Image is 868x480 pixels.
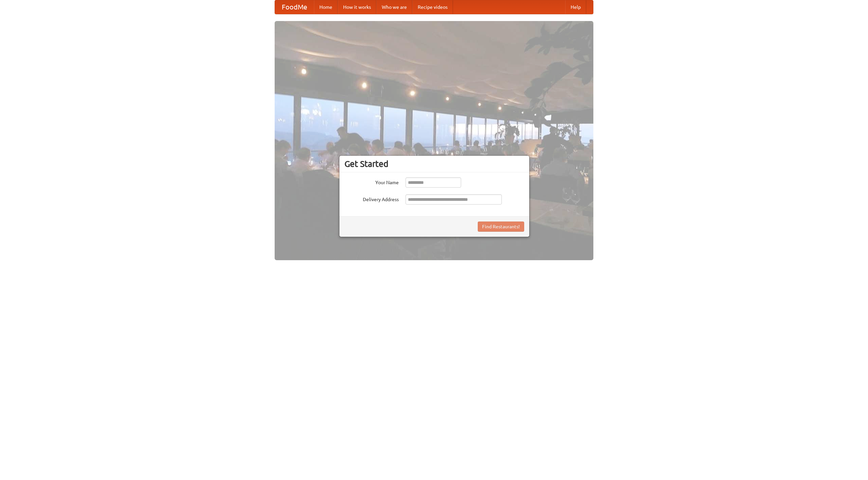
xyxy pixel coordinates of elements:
h3: Get Started [344,159,524,169]
a: How it works [338,0,376,14]
button: Find Restaurants! [478,222,524,232]
label: Delivery Address [344,194,399,203]
a: Who we are [376,0,412,14]
a: Recipe videos [412,0,453,14]
a: FoodMe [275,0,314,14]
label: Your Name [344,177,399,186]
a: Help [565,0,586,14]
a: Home [314,0,338,14]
